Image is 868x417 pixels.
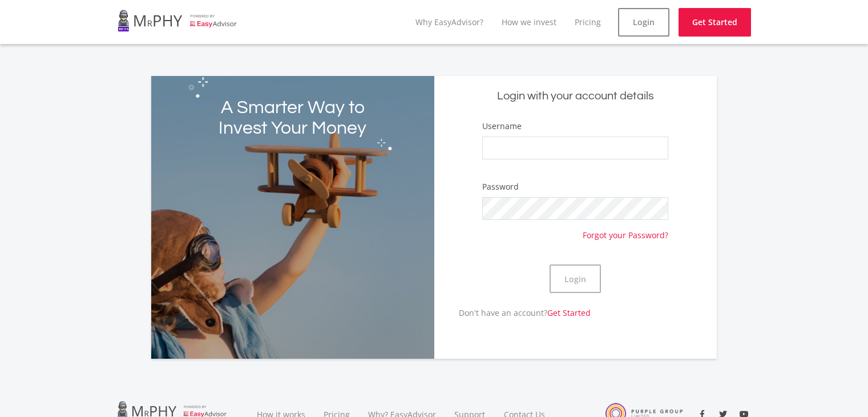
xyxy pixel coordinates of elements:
a: Pricing [575,17,601,27]
label: Username [482,121,522,132]
a: Why EasyAdvisor? [415,17,483,27]
a: Forgot your Password? [583,220,668,241]
button: Login [550,264,601,293]
p: Don't have an account? [434,307,591,319]
label: Password [482,181,519,193]
a: Get Started [679,8,751,37]
a: Login [618,8,669,37]
h5: Login with your account details [443,89,708,104]
a: Get Started [547,307,591,318]
a: How we invest [502,17,556,27]
h2: A Smarter Way to Invest Your Money [208,98,377,139]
